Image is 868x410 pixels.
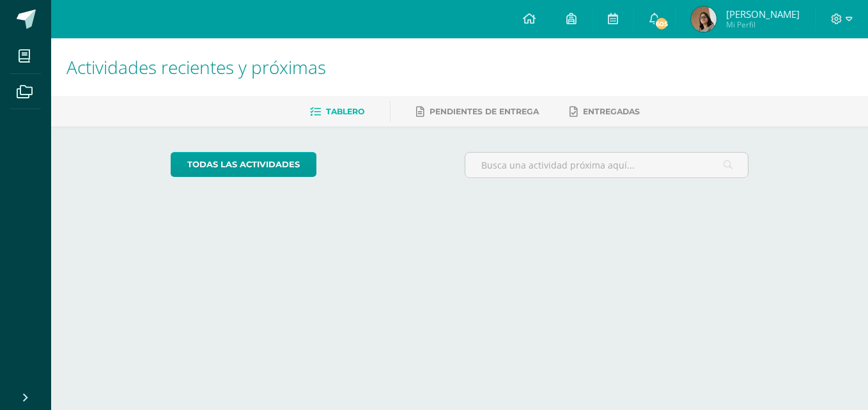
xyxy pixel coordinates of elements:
[66,55,326,79] span: Actividades recientes y próximas
[726,8,800,20] span: [PERSON_NAME]
[726,19,800,30] span: Mi Perfil
[570,102,640,122] a: Entregadas
[430,107,539,116] span: Pendientes de entrega
[171,152,316,177] a: todas las Actividades
[310,102,364,122] a: Tablero
[655,17,669,31] span: 605
[465,153,748,178] input: Busca una actividad próxima aquí...
[326,107,364,116] span: Tablero
[691,6,717,32] img: 0e8dd81227810d544f711f14169b4e10.png
[583,107,640,116] span: Entregadas
[416,102,539,122] a: Pendientes de entrega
